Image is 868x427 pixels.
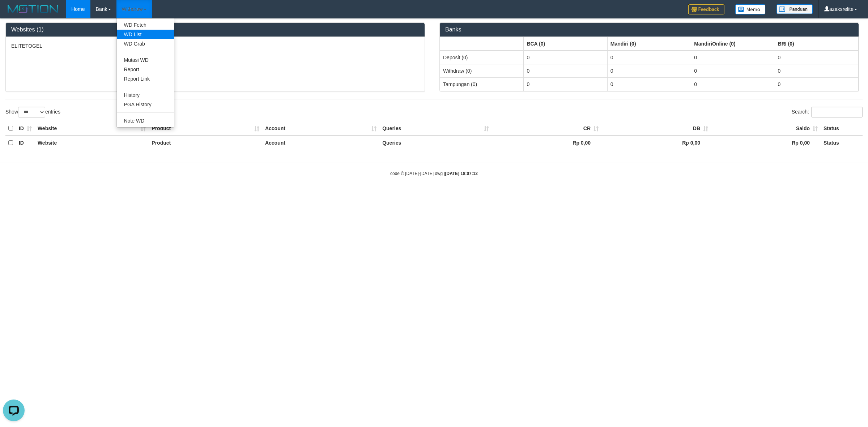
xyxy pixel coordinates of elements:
[775,37,858,51] th: Group: activate to sort column ascending
[524,64,607,77] td: 0
[390,171,478,176] small: code © [DATE]-[DATE] dwg |
[607,77,691,91] td: 0
[524,37,607,51] th: Group: activate to sort column ascending
[117,20,174,30] a: WD Fetch
[117,100,174,109] a: PGA History
[601,136,711,150] th: Rp 0,00
[149,136,262,150] th: Product
[776,4,813,14] img: panduan.png
[524,77,607,91] td: 0
[601,121,711,136] th: DB
[11,42,419,50] p: ELITETOGEL
[117,30,174,39] a: WD List
[16,121,35,136] th: ID
[445,171,478,176] strong: [DATE] 18:07:12
[117,90,174,100] a: History
[149,121,262,136] th: Product
[735,4,766,14] img: Button%20Memo.svg
[440,77,524,91] td: Tampungan (0)
[11,26,419,33] h3: Websites (1)
[440,51,524,64] td: Deposit (0)
[35,136,149,150] th: Website
[379,121,492,136] th: Queries
[117,65,174,74] a: Report
[5,107,60,118] label: Show entries
[16,136,35,150] th: ID
[691,37,775,51] th: Group: activate to sort column ascending
[117,74,174,84] a: Report Link
[117,39,174,48] a: WD Grab
[607,37,691,51] th: Group: activate to sort column ascending
[445,26,853,33] h3: Banks
[262,121,379,136] th: Account
[821,121,863,136] th: Status
[379,136,492,150] th: Queries
[440,37,524,51] th: Group: activate to sort column ascending
[775,51,858,64] td: 0
[607,51,691,64] td: 0
[3,3,25,25] button: Open LiveChat chat widget
[117,55,174,65] a: Mutasi WD
[711,136,821,150] th: Rp 0,00
[117,116,174,125] a: Note WD
[691,51,775,64] td: 0
[524,51,607,64] td: 0
[492,121,601,136] th: CR
[18,107,45,118] select: Showentries
[262,136,379,150] th: Account
[688,4,724,14] img: Feedback.jpg
[811,107,863,118] input: Search:
[775,64,858,77] td: 0
[607,64,691,77] td: 0
[792,107,863,118] label: Search:
[35,121,149,136] th: Website
[711,121,821,136] th: Saldo
[440,64,524,77] td: Withdraw (0)
[775,77,858,91] td: 0
[691,64,775,77] td: 0
[821,136,863,150] th: Status
[492,136,601,150] th: Rp 0,00
[5,4,60,14] img: MOTION_logo.png
[691,77,775,91] td: 0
